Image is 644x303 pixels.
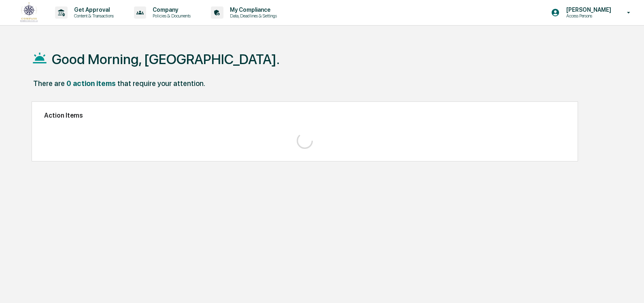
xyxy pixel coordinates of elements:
[146,13,195,19] p: Policies & Documents
[19,2,39,24] img: logo
[33,79,65,88] div: There are
[560,13,615,19] p: Access Persons
[223,6,281,13] p: My Compliance
[66,79,116,88] div: 0 action items
[223,13,281,19] p: Data, Deadlines & Settings
[146,6,195,13] p: Company
[68,13,118,19] p: Content & Transactions
[68,6,118,13] p: Get Approval
[52,51,280,67] h1: Good Morning, [GEOGRAPHIC_DATA].
[44,112,566,119] h2: Action Items
[117,79,205,88] div: that require your attention.
[560,6,615,13] p: [PERSON_NAME]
